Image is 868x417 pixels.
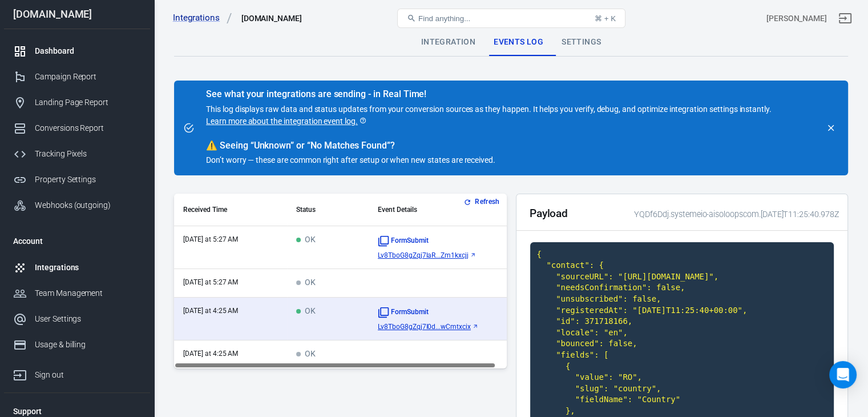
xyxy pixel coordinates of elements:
[4,358,150,388] a: Sign out
[206,103,772,127] p: This log displays raw data and status updates from your conversion sources as they happen. It hel...
[35,122,141,134] div: Conversions Report
[461,196,504,208] button: Refresh
[206,89,772,100] div: See what your integrations are sending - in Real Time!
[296,235,316,245] span: OK
[206,140,772,151] div: Seeing “Unknown” or “No Matches Found”?
[241,13,302,24] div: Systeme.io
[35,369,141,381] div: Sign out
[183,350,238,358] time: 2025-08-27T04:25:40-07:00
[296,278,316,288] span: OK
[35,45,141,57] div: Dashboard
[4,115,150,141] a: Conversions Report
[4,167,150,193] a: Property Settings
[378,323,507,331] a: Lv8TboG8gZqj7I0d...wCmtxcix
[530,207,568,219] h2: Payload
[4,280,150,306] a: Team Management
[183,307,238,315] time: 2025-08-27T04:25:40-07:00
[287,194,369,226] th: Status
[823,120,839,136] button: close
[378,323,471,331] span: Lv8TboG8gZqj7I0diwd5ScwCmtxcix
[397,9,625,28] button: Find anything...⌘ + K
[4,193,150,218] a: Webhooks (outgoing)
[412,29,485,56] div: Integration
[4,141,150,167] a: Tracking Pixels
[4,227,150,255] li: Account
[183,278,238,286] time: 2025-08-27T05:27:26-07:00
[552,29,610,56] div: Settings
[206,115,367,127] a: Learn more about the integration event log.
[296,307,316,316] span: OK
[4,255,150,280] a: Integrations
[174,194,507,368] div: scrollable content
[173,12,232,24] a: Integrations
[831,5,859,32] a: Sign out
[35,339,141,351] div: Usage & billing
[378,235,429,247] span: Standard event name
[829,361,857,388] div: Open Intercom Messenger
[595,14,616,23] div: ⌘ + K
[35,71,141,83] div: Campaign Report
[35,97,141,109] div: Landing Page Report
[4,9,150,19] div: [DOMAIN_NAME]
[378,251,507,259] a: Lv8TboG8gZqj7laR...Zm1kxcjj
[378,307,429,318] span: Standard event name
[183,235,238,243] time: 2025-08-27T05:27:27-07:00
[35,287,141,299] div: Team Management
[4,332,150,358] a: Usage & billing
[766,13,827,25] div: Account id: YQDf6Ddj
[296,350,316,359] span: OK
[630,209,839,220] div: YQDf6Ddj.systemeio-aisoloopscom.[DATE]T11:25:40.978Z
[35,199,141,211] div: Webhooks (outgoing)
[35,174,141,186] div: Property Settings
[35,148,141,160] div: Tracking Pixels
[4,64,150,90] a: Campaign Report
[485,29,552,56] div: Events Log
[418,14,470,23] span: Find anything...
[206,140,217,151] span: warning
[35,262,141,274] div: Integrations
[174,194,287,226] th: Received Time
[4,306,150,332] a: User Settings
[4,38,150,64] a: Dashboard
[369,194,516,226] th: Event Details
[4,90,150,115] a: Landing Page Report
[35,313,141,325] div: User Settings
[206,154,772,166] p: Don’t worry — these are common right after setup or when new states are received.
[378,251,469,259] span: Lv8TboG8gZqj7laRlJILr9Zm1kxcjj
